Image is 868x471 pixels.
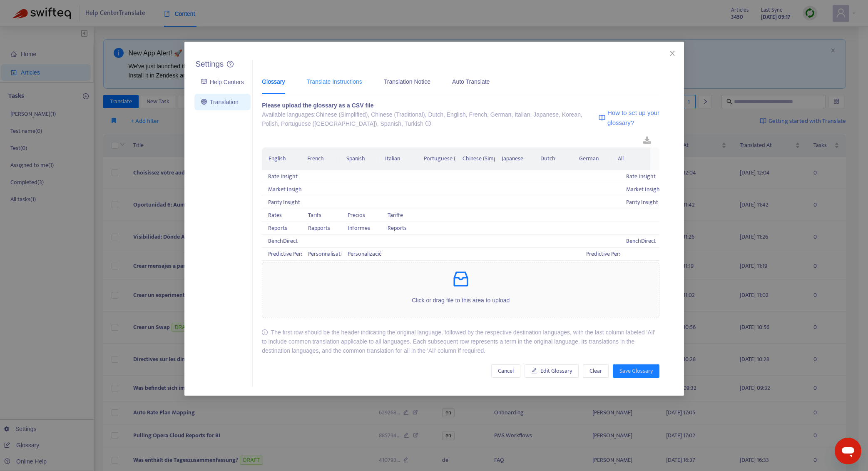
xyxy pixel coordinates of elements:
[196,60,224,69] h5: Settings
[498,366,514,376] span: Cancel
[227,61,234,68] a: question-circle
[308,211,336,220] div: Tarifs
[491,364,520,378] button: Cancel
[607,108,659,127] span: How to set up your glossary?
[668,49,677,58] button: Close
[669,50,676,57] span: close
[451,269,471,289] span: inbox
[262,328,659,355] div: The first row should be the header indicating the original language, followed by the respective d...
[348,224,375,233] div: Informes
[531,368,537,374] span: edit
[378,147,417,170] th: Italian
[268,211,296,220] div: Rates
[525,364,579,378] button: Edit Glossary
[262,147,301,170] th: English
[262,262,659,318] span: inboxClick or drag file to this area to upload
[456,147,495,170] th: Chinese (Simplified)
[306,77,362,86] div: Translate Instructions
[268,198,296,207] div: Parity Insight
[452,77,490,86] div: Auto Translate
[586,249,614,259] div: Predictive Personalization
[626,172,654,181] div: Rate Insight
[388,224,415,233] div: Reports
[268,185,296,194] div: Market Insight
[626,198,654,207] div: Parity Insight
[268,224,296,233] div: Reports
[262,110,597,128] div: Available languages: Chinese (Simplified), Chinese (Traditional), Dutch, English, French, German,...
[268,249,296,259] div: Predictive Personalization
[348,249,375,259] div: Personalización Predictiva
[201,79,244,85] a: Help Centers
[262,329,268,335] span: info-circle
[340,147,378,170] th: Spanish
[262,77,285,86] div: Glossary
[626,185,654,194] div: Market Insight
[589,366,602,376] span: Clear
[534,147,572,170] th: Dutch
[262,101,597,110] div: Please upload the glossary as a CSV file
[417,147,456,170] th: Portuguese ([GEOGRAPHIC_DATA])
[613,364,659,378] button: Save Glossary
[583,364,609,378] button: Clear
[626,237,654,246] div: BenchDirect
[308,249,336,259] div: Personnalisation Prédictive
[201,99,239,105] a: Translation
[611,147,650,170] th: All
[308,224,336,233] div: Rapports
[835,438,861,464] iframe: Button to launch messaging window
[384,77,430,86] div: Translation Notice
[599,115,605,121] img: image-link
[268,172,296,181] div: Rate Insight
[495,147,534,170] th: Japanese
[268,237,296,246] div: BenchDirect
[540,366,572,376] span: Edit Glossary
[388,211,415,220] div: Tariffe
[301,147,339,170] th: French
[348,211,375,220] div: Precios
[599,101,659,135] a: How to set up your glossary?
[262,296,659,305] p: Click or drag file to this area to upload
[572,147,611,170] th: German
